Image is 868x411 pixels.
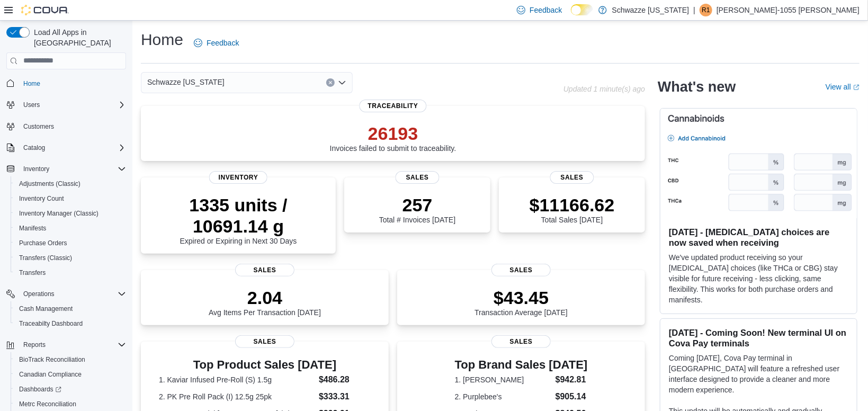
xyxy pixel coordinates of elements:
span: Inventory Manager (Classic) [15,207,126,220]
span: Inventory Manager (Classic) [19,209,99,218]
a: Metrc Reconciliation [15,398,80,410]
button: Customers [2,119,130,134]
a: Purchase Orders [15,237,71,249]
span: Transfers (Classic) [15,252,126,264]
a: BioTrack Reconciliation [15,353,90,366]
button: BioTrack Reconciliation [11,352,130,367]
p: 2.04 [209,287,321,308]
div: Total Sales [DATE] [530,194,615,224]
span: Transfers [19,269,46,277]
button: Users [2,97,130,112]
span: Customers [23,122,54,131]
dd: $486.28 [319,373,371,386]
span: Sales [550,171,594,184]
a: Dashboards [15,383,66,396]
span: Manifests [15,222,126,235]
div: Avg Items Per Transaction [DATE] [209,287,321,317]
span: Transfers [15,266,126,279]
span: Catalog [23,144,45,152]
button: Catalog [19,141,49,154]
button: Traceabilty Dashboard [11,316,130,331]
img: Cova [21,5,69,15]
dd: $333.31 [319,390,371,403]
h2: What's new [658,78,736,95]
button: Clear input [326,78,335,87]
span: Adjustments (Classic) [15,177,126,190]
h3: [DATE] - Coming Soon! New terminal UI on Cova Pay terminals [669,327,848,349]
button: Operations [19,288,59,300]
a: Customers [19,120,58,133]
h1: Home [141,29,183,50]
button: Cash Management [11,301,130,316]
span: Customers [19,120,126,133]
span: Dark Mode [571,15,571,16]
button: Open list of options [338,78,346,87]
button: Manifests [11,221,130,236]
button: Home [2,76,130,91]
span: Home [19,77,126,90]
p: | [693,4,695,16]
dd: $942.81 [556,373,588,386]
span: Sales [491,264,551,276]
dd: $905.14 [556,390,588,403]
button: Transfers (Classic) [11,251,130,265]
span: Sales [235,264,294,276]
a: View allExternal link [826,83,860,91]
span: Traceabilty Dashboard [15,317,126,330]
span: Purchase Orders [15,237,126,249]
a: Canadian Compliance [15,368,86,381]
a: Home [19,77,44,90]
a: Inventory Manager (Classic) [15,207,103,220]
h3: Top Brand Sales [DATE] [455,359,588,371]
span: Traceabilty Dashboard [19,319,83,328]
p: We've updated product receiving so your [MEDICAL_DATA] choices (like THCa or CBG) stay visible fo... [669,252,848,305]
span: Purchase Orders [19,239,67,247]
dt: 1. Kaviar Infused Pre-Roll (S) 1.5g [159,374,315,385]
button: Canadian Compliance [11,367,130,382]
span: Dashboards [15,383,126,396]
p: 257 [379,194,455,216]
span: Operations [19,288,126,300]
span: Traceability [360,100,427,112]
span: Feedback [207,38,239,48]
div: Transaction Average [DATE] [475,287,568,317]
svg: External link [853,84,860,91]
button: Reports [2,337,130,352]
span: Sales [396,171,440,184]
a: Feedback [190,32,243,53]
p: [PERSON_NAME]-1055 [PERSON_NAME] [717,4,860,16]
span: Metrc Reconciliation [15,398,126,410]
span: Users [19,99,126,111]
span: Inventory [19,163,126,175]
span: Feedback [530,5,562,15]
span: Inventory Count [15,192,126,205]
p: 1335 units / 10691.14 g [149,194,327,237]
span: Inventory [23,165,49,173]
span: Users [23,101,40,109]
p: Coming [DATE], Cova Pay terminal in [GEOGRAPHIC_DATA] will feature a refreshed user interface des... [669,353,848,395]
span: Adjustments (Classic) [19,180,80,188]
span: Sales [235,335,294,348]
button: Catalog [2,140,130,155]
span: Canadian Compliance [15,368,126,381]
span: Dashboards [19,385,61,394]
div: Expired or Expiring in Next 30 Days [149,194,327,245]
button: Inventory [2,162,130,176]
span: R1 [702,4,710,16]
a: Transfers (Classic) [15,252,76,264]
span: Inventory Count [19,194,64,203]
button: Users [19,99,44,111]
span: Transfers (Classic) [19,254,72,262]
span: Manifests [19,224,46,233]
input: Dark Mode [571,4,593,15]
dt: 1. [PERSON_NAME] [455,374,551,385]
a: Adjustments (Classic) [15,177,85,190]
a: Cash Management [15,302,77,315]
a: Manifests [15,222,50,235]
button: Transfers [11,265,130,280]
dt: 2. Purplebee's [455,391,551,402]
button: Inventory Count [11,191,130,206]
button: Purchase Orders [11,236,130,251]
h3: [DATE] - [MEDICAL_DATA] choices are now saved when receiving [669,227,848,248]
button: Operations [2,287,130,301]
